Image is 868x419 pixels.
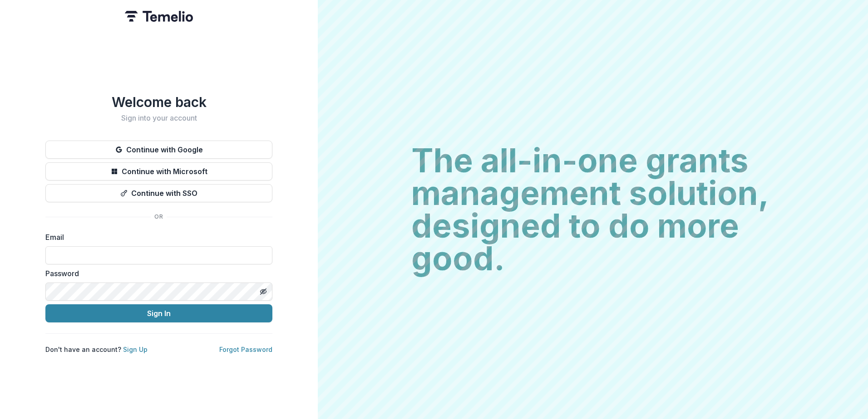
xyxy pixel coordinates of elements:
button: Continue with SSO [45,184,272,202]
a: Forgot Password [219,346,272,353]
h1: Welcome back [45,94,272,110]
button: Continue with Google [45,141,272,159]
a: Sign Up [123,346,148,353]
label: Email [45,232,267,243]
label: Password [45,268,267,279]
img: Temelio [125,11,193,22]
button: Toggle password visibility [256,284,271,299]
button: Continue with Microsoft [45,162,272,180]
button: Sign In [45,304,272,322]
h2: Sign into your account [45,114,272,122]
p: Don't have an account? [45,345,148,354]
